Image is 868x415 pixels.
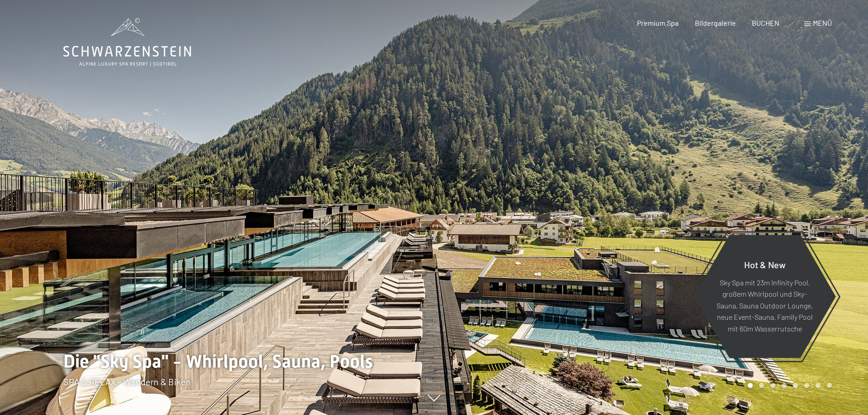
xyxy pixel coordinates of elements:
a: Premium Spa [637,19,679,27]
div: Carousel Page 1 (Current Slide) [748,383,753,388]
p: Sky Spa mit 23m Infinity Pool, großem Whirlpool und Sky-Sauna, Sauna Outdoor Lounge, neue Event-S... [716,276,814,334]
a: Hot & New Sky Spa mit 23m Infinity Pool, großem Whirlpool und Sky-Sauna, Sauna Outdoor Lounge, ne... [693,234,836,359]
span: Menü [813,19,832,27]
div: Carousel Page 3 [770,383,775,388]
span: Hot & New [744,259,786,270]
a: BUCHEN [752,19,779,27]
a: Bildergalerie [695,19,736,27]
div: Carousel Page 2 [759,383,764,388]
div: Carousel Page 5 [793,383,798,388]
div: Carousel Page 7 [816,383,821,388]
div: Carousel Page 8 [827,383,832,388]
div: Carousel Page 4 [782,383,787,388]
div: Carousel Pagination [745,383,832,388]
div: Carousel Page 6 [804,383,809,388]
